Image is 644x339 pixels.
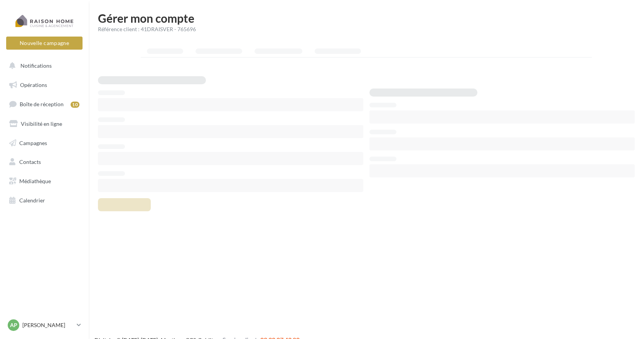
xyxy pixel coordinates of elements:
[5,58,81,74] button: Notifications
[5,173,84,189] a: Médiathèque
[19,197,45,204] span: Calendrier
[21,120,62,127] span: Visibilité en ligne
[98,25,635,33] div: Référence client : 41DRAISVER - 765696
[5,154,84,170] a: Contacts
[19,159,41,165] span: Contacts
[22,321,74,329] p: [PERSON_NAME]
[19,139,47,146] span: Campagnes
[71,102,79,108] div: 10
[6,37,83,50] button: Nouvelle campagne
[19,178,51,184] span: Médiathèque
[5,96,84,112] a: Boîte de réception10
[5,135,84,151] a: Campagnes
[5,192,84,209] a: Calendrier
[20,82,47,88] span: Opérations
[98,12,635,24] h1: Gérer mon compte
[20,101,64,107] span: Boîte de réception
[20,62,52,69] span: Notifications
[5,116,84,132] a: Visibilité en ligne
[5,77,84,93] a: Opérations
[6,318,83,332] a: AP [PERSON_NAME]
[10,321,17,329] span: AP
